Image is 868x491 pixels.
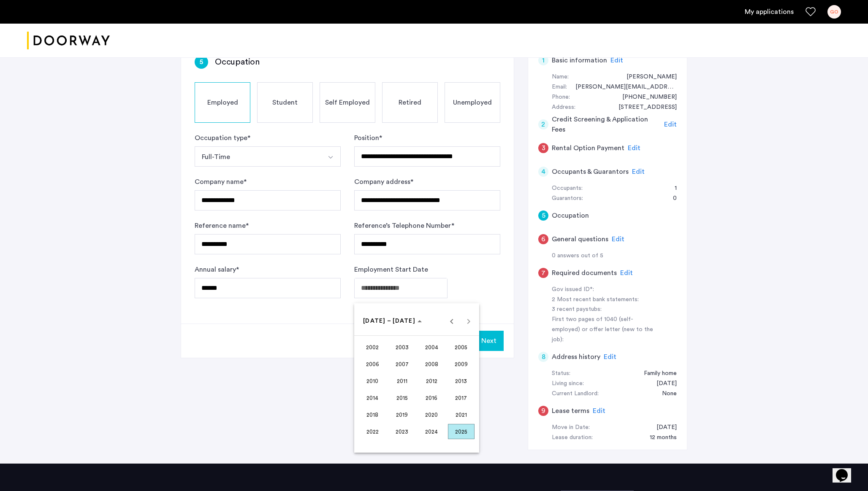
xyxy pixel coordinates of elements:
button: 2023 [387,423,417,440]
button: 2003 [387,339,417,356]
button: 2021 [446,406,476,423]
span: 2012 [418,373,445,388]
span: 2015 [389,390,415,405]
button: 2017 [446,389,476,406]
button: 2020 [417,406,446,423]
button: 2014 [358,389,387,406]
span: 2005 [448,340,475,355]
span: 2013 [448,373,475,388]
span: 2016 [418,390,445,405]
span: 2018 [359,407,386,422]
span: 2009 [448,356,475,372]
button: 2005 [446,339,476,356]
span: 2007 [389,356,415,372]
span: 2024 [418,424,445,439]
button: 2024 [417,423,446,440]
button: 2025 [446,423,476,440]
span: 2017 [448,390,475,405]
span: 2022 [359,424,386,439]
iframe: chat widget [833,457,860,483]
span: 2019 [389,407,415,422]
span: 2020 [418,407,445,422]
button: 2018 [358,406,387,423]
span: 2021 [448,407,475,422]
button: Choose date [360,313,425,329]
button: 2002 [358,339,387,356]
span: 2002 [359,340,386,355]
span: 2011 [389,373,415,388]
button: 2007 [387,356,417,372]
span: [DATE] – [DATE] [363,318,415,324]
span: 2025 [448,424,475,439]
button: 2012 [417,372,446,389]
span: 2003 [389,340,415,355]
button: 2015 [387,389,417,406]
button: 2004 [417,339,446,356]
span: 2010 [359,373,386,388]
span: 2004 [418,340,445,355]
button: 2009 [446,356,476,372]
span: 2014 [359,390,386,405]
button: 2008 [417,356,446,372]
span: 2008 [418,356,445,372]
button: 2011 [387,372,417,389]
button: 2013 [446,372,476,389]
button: 2022 [358,423,387,440]
button: 2010 [358,372,387,389]
button: 2019 [387,406,417,423]
button: 2016 [417,389,446,406]
span: 2006 [359,356,386,372]
button: 2006 [358,356,387,372]
button: Previous 24 years [443,313,460,329]
span: 2023 [389,424,415,439]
